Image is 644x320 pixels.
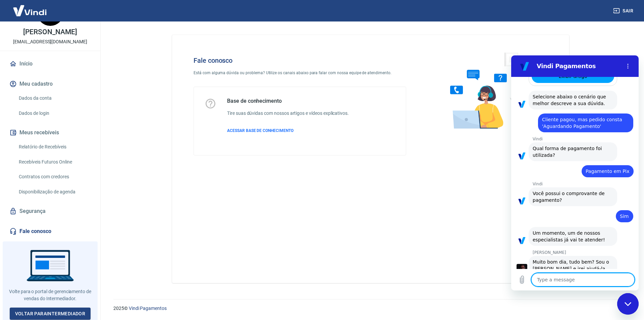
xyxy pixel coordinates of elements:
[23,29,77,36] p: [PERSON_NAME]
[227,128,293,133] span: ACESSAR BASE DE CONHECIMENTO
[16,155,92,169] a: Recebíveis Futuros Online
[13,38,87,45] p: [EMAIL_ADDRESS][DOMAIN_NAME]
[113,305,628,312] p: 2025 ©
[8,56,92,71] a: Início
[194,70,406,76] p: Está com alguma dúvida ou problema? Utilize os canais abaixo para falar com nossa equipe de atend...
[8,224,92,239] a: Fale conosco
[16,185,92,199] a: Disponibilização de agenda
[617,293,639,315] iframe: Button to launch messaging window, conversation in progress
[8,204,92,219] a: Segurança
[8,77,92,91] button: Meu cadastro
[511,55,639,290] iframe: Messaging window
[227,98,349,104] h5: Base de conhecimento
[16,170,92,184] a: Contratos com credores
[227,110,349,117] h6: Tire suas dúvidas com nossos artigos e vídeos explicativos.
[16,140,92,154] a: Relatório de Recebíveis
[194,56,406,64] h4: Fale conosco
[129,306,167,311] a: Vindi Pagamentos
[612,5,636,17] button: Sair
[8,125,92,140] button: Meus recebíveis
[16,106,92,120] a: Dados de login
[227,128,349,134] a: ACESSAR BASE DE CONHECIMENTO
[8,0,52,21] img: Vindi
[437,46,539,135] img: Fale conosco
[16,91,92,105] a: Dados da conta
[10,308,91,320] a: Voltar paraIntermediador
